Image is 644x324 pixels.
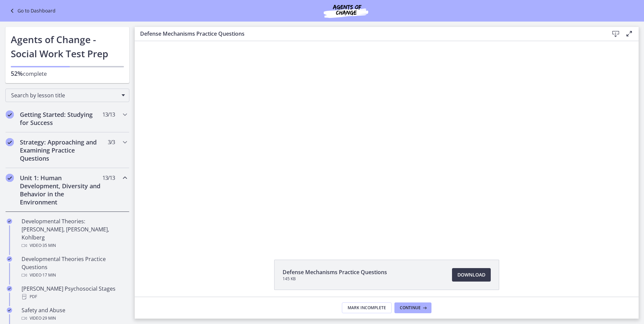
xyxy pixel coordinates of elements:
[102,174,115,182] span: 13 / 13
[283,268,387,276] span: Defense Mechanisms Practice Questions
[102,110,115,119] span: 13 / 13
[8,7,56,15] a: Go to Dashboard
[11,69,23,77] span: 52%
[7,219,12,224] i: Completed
[11,69,124,78] p: complete
[342,302,392,313] button: Mark Incomplete
[5,89,129,102] div: Search by lesson title
[22,306,127,322] div: Safety and Abuse
[6,110,14,119] i: Completed
[400,305,421,311] span: Continue
[348,305,386,311] span: Mark Incomplete
[22,285,127,301] div: [PERSON_NAME] Psychosocial Stages
[7,307,12,313] i: Completed
[22,241,127,250] div: Video
[22,314,127,322] div: Video
[305,3,386,19] img: Agents of Change
[6,138,14,146] i: Completed
[20,138,102,162] h2: Strategy: Approaching and Examining Practice Questions
[41,271,56,279] span: · 17 min
[140,30,598,38] h3: Defense Mechanisms Practice Questions
[135,41,639,244] iframe: Video Lesson
[6,174,14,182] i: Completed
[457,271,485,279] span: Download
[7,256,12,262] i: Completed
[22,271,127,279] div: Video
[20,174,102,206] h2: Unit 1: Human Development, Diversity and Behavior in the Environment
[394,302,431,313] button: Continue
[22,217,127,250] div: Developmental Theories: [PERSON_NAME], [PERSON_NAME], Kohlberg
[283,276,387,282] span: 145 KB
[41,314,56,322] span: · 29 min
[11,92,118,99] span: Search by lesson title
[7,286,12,291] i: Completed
[108,138,115,146] span: 3 / 3
[22,255,127,279] div: Developmental Theories Practice Questions
[452,268,491,282] a: Download
[20,110,102,127] h2: Getting Started: Studying for Success
[41,241,56,250] span: · 35 min
[11,32,124,61] h1: Agents of Change - Social Work Test Prep
[22,293,127,301] div: PDF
